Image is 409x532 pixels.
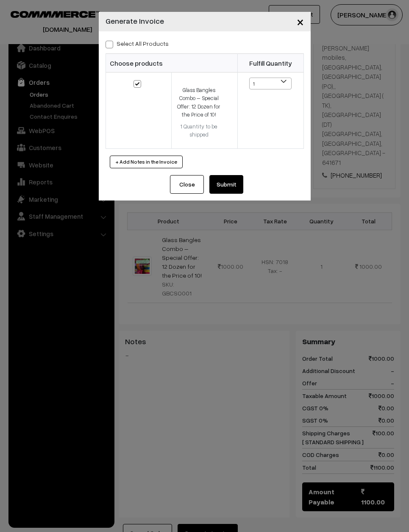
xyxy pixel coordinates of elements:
span: × [297,14,304,29]
span: 1 [249,78,292,89]
button: + Add Notes in the Invoice [110,156,183,168]
div: 1 Quantity to be shipped [177,123,221,139]
button: Submit [209,175,243,194]
span: 1 [250,78,291,90]
button: Close [170,175,204,194]
div: Glass Bangles Combo – Special Offer: 12 Dozen for the Price of 10! [177,86,221,119]
th: Fulfill Quantity [237,54,303,72]
th: Choose products [106,54,237,72]
h4: Generate Invoice [106,15,164,27]
button: Close [290,8,311,35]
label: Select all Products [106,39,169,48]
